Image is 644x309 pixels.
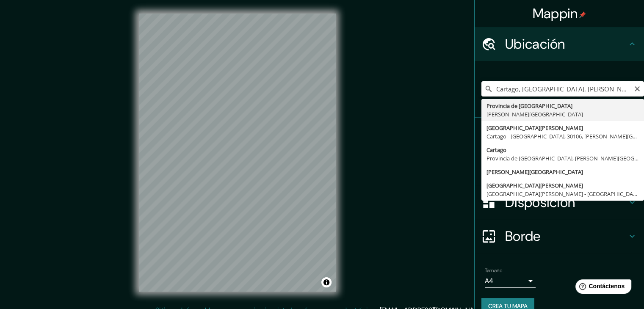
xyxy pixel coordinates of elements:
div: Cartago [486,146,639,154]
div: Patas [475,118,644,152]
div: Borde [475,219,644,253]
font: Disposición [505,193,575,211]
button: Claro [634,84,641,92]
div: Disposición [475,185,644,219]
div: [GEOGRAPHIC_DATA][PERSON_NAME] [486,124,639,132]
div: Estilo [475,152,644,185]
canvas: Mapa [139,14,336,292]
font: Borde [505,227,541,245]
div: A4 [485,274,536,288]
input: Elige tu ciudad o zona [481,81,644,97]
div: Provincia de [GEOGRAPHIC_DATA] [486,102,639,110]
button: Activar o desactivar atribución [321,277,332,287]
div: Ubicación [475,27,644,61]
div: [PERSON_NAME][GEOGRAPHIC_DATA] [486,168,639,176]
div: [PERSON_NAME][GEOGRAPHIC_DATA] [486,110,639,119]
iframe: Lanzador de widgets de ayuda [569,276,635,300]
font: Tamaño [485,267,502,274]
img: pin-icon.png [579,11,586,18]
div: [GEOGRAPHIC_DATA][PERSON_NAME] - [GEOGRAPHIC_DATA][PERSON_NAME], 10102, [PERSON_NAME][GEOGRAPHIC_... [486,190,639,198]
div: Provincia de [GEOGRAPHIC_DATA], [PERSON_NAME][GEOGRAPHIC_DATA] [486,154,639,163]
font: Mappin [533,5,578,22]
font: A4 [485,276,493,285]
font: Ubicación [505,35,565,53]
div: Cartago - [GEOGRAPHIC_DATA], 30106, [PERSON_NAME][GEOGRAPHIC_DATA] [486,132,639,141]
div: [GEOGRAPHIC_DATA][PERSON_NAME] [486,181,639,190]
